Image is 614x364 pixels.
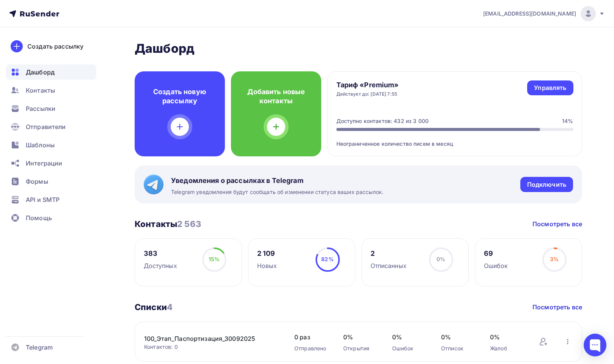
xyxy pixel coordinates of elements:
span: Шаблоны [26,140,55,150]
h4: Добавить новые контакты [243,87,309,106]
span: Помощь [26,213,52,222]
a: 100_Этап_Паспортизация_30092025 [144,334,273,343]
h3: Контакты [135,219,201,229]
div: Ошибок [484,261,508,270]
h3: Списки [135,302,173,312]
div: 383 [144,249,177,258]
div: Жалоб [490,345,524,352]
div: Отправлено [294,345,328,352]
span: 0% [392,332,426,342]
div: Доступных [144,261,177,270]
div: Ошибок [392,345,426,352]
span: Telegram уведомления будут сообщать об изменении статуса ваших рассылок. [171,188,383,196]
span: 3% [550,256,559,262]
a: Формы [6,174,96,189]
span: 82% [321,256,333,262]
span: 0% [437,256,445,262]
h4: Тариф «Premium» [336,80,399,90]
div: Отписанных [371,261,407,270]
span: Формы [26,177,48,186]
div: Действует до: [DATE] 7:55 [336,91,399,97]
span: Дашборд [26,68,55,77]
a: Рассылки [6,101,96,116]
a: [EMAIL_ADDRESS][DOMAIN_NAME] [483,6,605,21]
span: Отправители [26,122,66,131]
div: 2 [371,249,407,258]
span: Уведомления о рассылках в Telegram [171,176,383,185]
span: Рассылки [26,104,55,113]
span: API и SMTP [26,195,60,204]
div: Новых [257,261,277,270]
h2: Дашборд [135,41,582,56]
div: Неограниченное количество писем в месяц [336,131,573,148]
span: 0 раз [294,332,328,342]
span: 4 [167,302,173,312]
a: Дашборд [6,65,96,80]
div: Подключить [527,180,566,189]
span: 15% [209,256,220,262]
div: 14% [562,117,573,125]
span: Контакты [26,86,55,95]
a: Отправители [6,119,96,134]
div: Доступно контактов: 432 из 3 000 [336,117,429,125]
span: 0% [441,332,475,342]
div: Управлять [534,84,566,92]
div: Контактов: 0 [144,343,279,351]
h4: Создать новую рассылку [147,87,213,106]
span: Telegram [26,343,53,352]
span: 2 563 [177,219,201,229]
a: Посмотреть все [532,303,582,312]
span: 0% [343,332,377,342]
span: Интеграции [26,159,62,168]
span: [EMAIL_ADDRESS][DOMAIN_NAME] [483,10,576,17]
div: 2 109 [257,249,277,258]
a: Посмотреть все [532,219,582,228]
div: Создать рассылку [27,42,83,51]
a: Шаблоны [6,137,96,153]
a: Контакты [6,83,96,98]
div: 69 [484,249,508,258]
div: Отписок [441,345,475,352]
div: Открытия [343,345,377,352]
span: 0% [490,332,524,342]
